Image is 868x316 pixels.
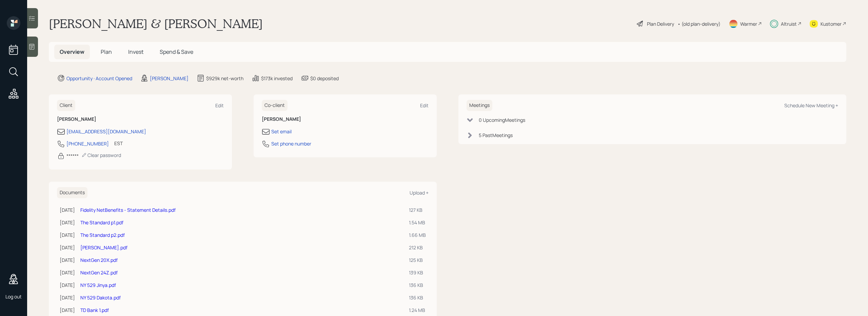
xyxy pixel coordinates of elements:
[81,152,121,158] div: Clear password
[409,219,426,226] div: 1.54 MB
[647,20,674,27] div: Plan Delivery
[80,257,118,263] a: NextGen 20X.pdf
[80,207,176,213] a: Fidelity NetBenefits - Statement Details.pdf
[80,307,109,313] a: TD Bank 1.pdf
[409,206,426,213] div: 127 KB
[66,75,132,82] div: Opportunity · Account Opened
[262,116,429,122] h6: [PERSON_NAME]
[271,128,292,135] div: Set email
[410,189,429,196] div: Upload +
[5,293,22,300] div: Log out
[409,281,426,289] div: 136 KB
[80,269,118,276] a: NextGen 24Z.pdf
[60,48,84,55] span: Overview
[310,75,339,82] div: $0 deposited
[467,100,492,111] h6: Meetings
[60,269,75,276] div: [DATE]
[60,256,75,264] div: [DATE]
[677,20,721,27] div: • (old plan-delivery)
[60,294,75,301] div: [DATE]
[114,140,123,147] div: EST
[271,140,311,147] div: Set phone number
[740,20,757,27] div: Warmer
[60,219,75,226] div: [DATE]
[206,75,243,82] div: $929k net-worth
[80,294,121,301] a: NY 529 Dakota.pdf
[409,256,426,264] div: 125 KB
[60,281,75,289] div: [DATE]
[80,244,127,251] a: [PERSON_NAME].pdf
[150,75,189,82] div: [PERSON_NAME]
[57,187,87,198] h6: Documents
[409,307,426,314] div: 1.24 MB
[262,100,288,111] h6: Co-client
[57,116,224,122] h6: [PERSON_NAME]
[60,307,75,314] div: [DATE]
[60,231,75,239] div: [DATE]
[128,48,143,55] span: Invest
[479,116,525,123] div: 0 Upcoming Meeting s
[80,282,116,288] a: NY 529 Jinya.pdf
[409,244,426,251] div: 212 KB
[49,16,263,31] h1: [PERSON_NAME] & [PERSON_NAME]
[821,20,842,27] div: Kustomer
[101,48,112,55] span: Plan
[781,20,797,27] div: Altruist
[261,75,293,82] div: $173k invested
[479,132,513,139] div: 5 Past Meeting s
[57,100,75,111] h6: Client
[80,219,123,226] a: The Standard p1.pdf
[66,140,109,147] div: [PHONE_NUMBER]
[409,231,426,239] div: 1.66 MB
[420,102,429,109] div: Edit
[66,128,146,135] div: [EMAIL_ADDRESS][DOMAIN_NAME]
[80,232,125,238] a: The Standard p2.pdf
[215,102,224,109] div: Edit
[409,269,426,276] div: 139 KB
[60,244,75,251] div: [DATE]
[409,294,426,301] div: 136 KB
[784,102,838,109] div: Schedule New Meeting +
[160,48,193,55] span: Spend & Save
[60,206,75,213] div: [DATE]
